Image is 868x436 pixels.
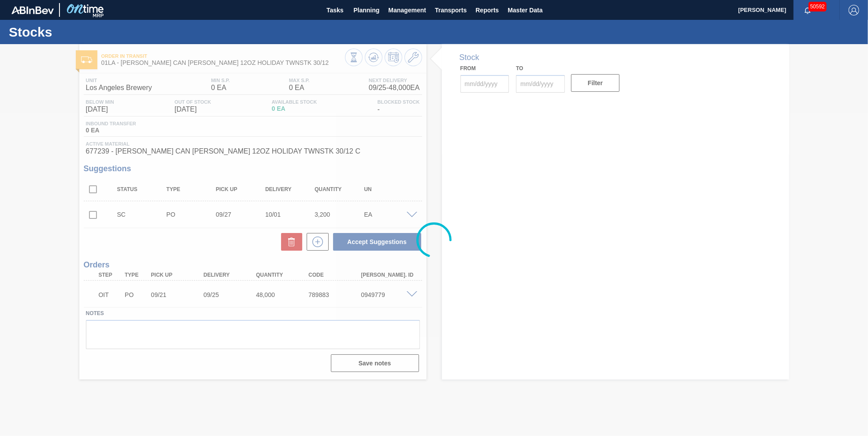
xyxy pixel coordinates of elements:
span: Transports [435,5,467,15]
img: Logout [849,5,859,15]
img: TNhmsLtSVTkK8tSr43FrP2fwEKptu5GPRR3wAAAABJRU5ErkJggg== [11,6,54,14]
span: Master Data [508,5,542,15]
span: 50592 [809,2,827,11]
span: Reports [475,5,499,15]
span: Management [388,5,426,15]
span: Tasks [325,5,345,15]
h1: Stocks [9,27,165,37]
span: Planning [353,5,379,15]
button: Notifications [794,4,822,16]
